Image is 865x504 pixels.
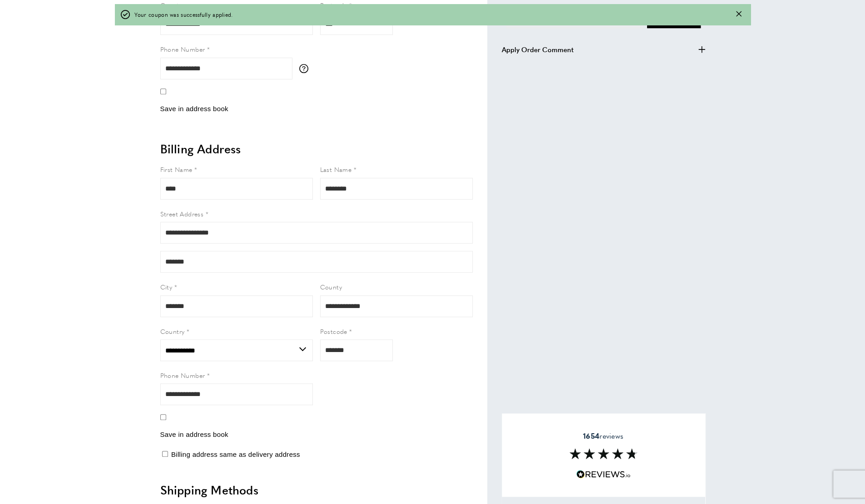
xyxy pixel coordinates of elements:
[576,470,631,479] img: Reviews.io 5 stars
[160,165,193,174] span: First Name
[320,165,352,174] span: Last Name
[736,10,741,19] button: Close message
[160,0,182,10] span: County
[160,482,473,498] h2: Shipping Methods
[160,141,473,157] h2: Billing Address
[160,431,228,438] span: Save in address book
[583,431,623,440] span: reviews
[160,371,205,380] span: Phone Number
[320,282,342,291] span: County
[299,64,313,73] button: More information
[162,451,168,457] input: Billing address same as delivery address
[160,327,185,336] span: Country
[160,209,204,218] span: Street Address
[583,431,599,441] strong: 1654
[160,44,205,54] span: Phone Number
[320,327,347,336] span: Postcode
[502,44,573,55] span: Apply Order Comment
[171,450,300,458] span: Billing address same as delivery address
[320,0,347,10] span: Postcode
[160,282,173,291] span: City
[160,105,228,113] span: Save in address book
[569,448,638,459] img: Reviews section
[134,10,233,19] span: Your coupon was successfully applied.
